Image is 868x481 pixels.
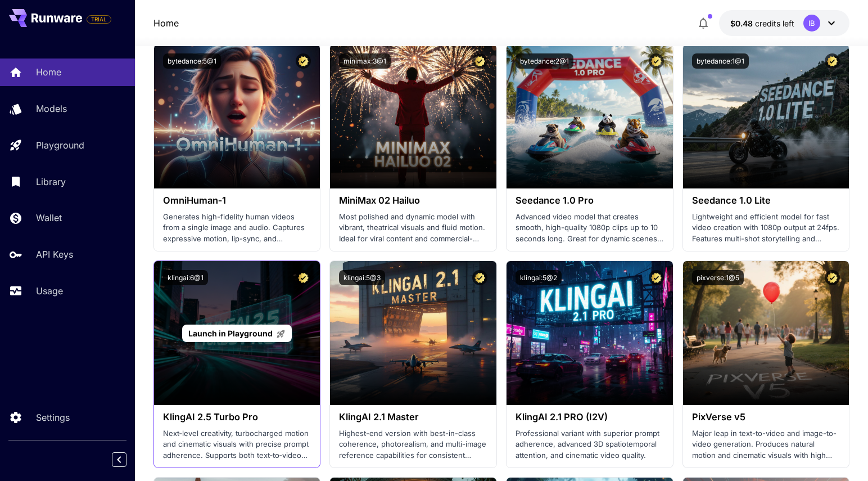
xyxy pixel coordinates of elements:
[87,12,111,26] span: Add your payment card to enable full platform functionality.
[516,195,664,206] h3: Seedance 1.0 Pro
[188,329,273,338] span: Launch in Playground
[649,270,664,285] button: Certified Model – Vetted for best performance and includes a commercial license.
[36,248,73,261] p: API Keys
[36,411,70,424] p: Settings
[339,428,487,461] p: Highest-end version with best-in-class coherence, photorealism, and multi-image reference capabil...
[692,53,749,69] button: bytedance:1@1
[36,138,84,152] p: Playground
[683,44,849,188] img: alt
[339,195,487,206] h3: MiniMax 02 Hailuo
[507,261,673,405] img: alt
[692,212,840,245] p: Lightweight and efficient model for fast video creation with 1080p output at 24fps. Features mult...
[330,261,496,405] img: alt
[516,428,664,461] p: Professional variant with superior prompt adherence, advanced 3D spatiotemporal attention, and ci...
[36,175,66,188] p: Library
[339,53,391,69] button: minimax:3@1
[163,412,311,422] h3: KlingAI 2.5 Turbo Pro
[755,19,794,28] span: credits left
[516,412,664,422] h3: KlingAI 2.1 PRO (I2V)
[339,212,487,245] p: Most polished and dynamic model with vibrant, theatrical visuals and fluid motion. Ideal for vira...
[339,412,487,422] h3: KlingAI 2.1 Master
[825,53,840,69] button: Certified Model – Vetted for best performance and includes a commercial license.
[182,325,292,342] a: Launch in Playground
[692,195,840,206] h3: Seedance 1.0 Lite
[36,211,62,224] p: Wallet
[507,44,673,188] img: alt
[36,65,61,79] p: Home
[36,284,63,298] p: Usage
[683,261,849,405] img: alt
[36,102,67,115] p: Models
[516,53,573,69] button: bytedance:2@1
[163,428,311,461] p: Next‑level creativity, turbocharged motion and cinematic visuals with precise prompt adherence. S...
[516,270,562,285] button: klingai:5@2
[154,44,320,188] img: alt
[472,53,487,69] button: Certified Model – Vetted for best performance and includes a commercial license.
[730,19,755,28] span: $0.48
[87,15,111,24] span: TRIAL
[330,44,496,188] img: alt
[692,428,840,461] p: Major leap in text-to-video and image-to-video generation. Produces natural motion and cinematic ...
[516,212,664,245] p: Advanced video model that creates smooth, high-quality 1080p clips up to 10 seconds long. Great f...
[296,53,311,69] button: Certified Model – Vetted for best performance and includes a commercial license.
[339,270,385,285] button: klingai:5@3
[730,17,794,29] div: $0.48414
[825,270,840,285] button: Certified Model – Vetted for best performance and includes a commercial license.
[472,270,487,285] button: Certified Model – Vetted for best performance and includes a commercial license.
[153,16,179,30] nav: breadcrumb
[692,270,744,285] button: pixverse:1@5
[120,449,135,470] div: Collapse sidebar
[803,15,820,32] div: IB
[692,412,840,422] h3: PixVerse v5
[163,212,311,245] p: Generates high-fidelity human videos from a single image and audio. Captures expressive motion, l...
[153,16,179,30] a: Home
[163,270,208,285] button: klingai:6@1
[296,270,311,285] button: Certified Model – Vetted for best performance and includes a commercial license.
[719,10,849,36] button: $0.48414IB
[163,195,311,206] h3: OmniHuman‑1
[649,53,664,69] button: Certified Model – Vetted for best performance and includes a commercial license.
[163,53,221,69] button: bytedance:5@1
[112,452,126,467] button: Collapse sidebar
